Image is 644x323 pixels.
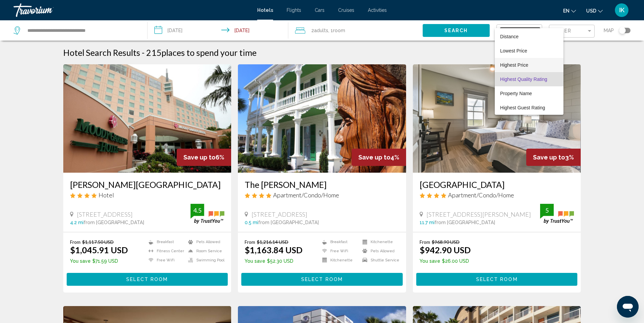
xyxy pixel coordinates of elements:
span: Property Name [500,91,532,96]
span: Highest Price [500,62,528,68]
span: Highest Quality Rating [500,77,547,82]
iframe: Button to launch messaging window [617,296,639,318]
span: Lowest Price [500,48,527,53]
span: Distance [500,34,518,39]
div: Sort by [495,28,563,115]
span: Highest Guest Rating [500,105,545,110]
